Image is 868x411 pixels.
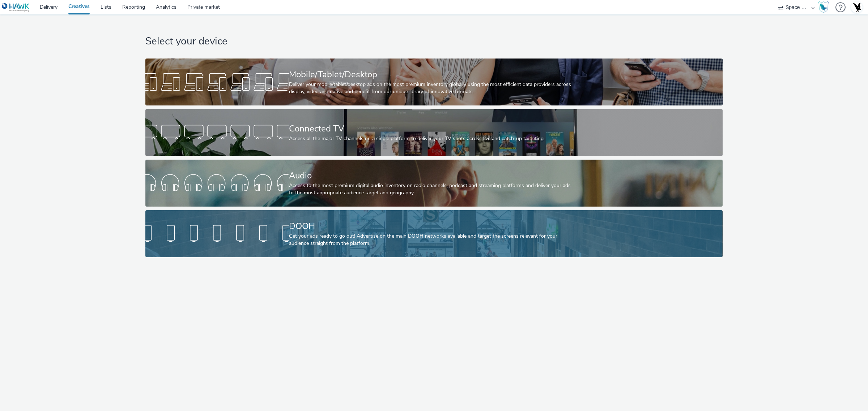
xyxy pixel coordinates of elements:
a: Mobile/Tablet/DesktopDeliver your mobile/tablet/desktop ads on the most premium inventory globall... [145,59,722,105]
div: Get your ads ready to go out! Advertise on the main DOOH networks available and target the screen... [289,233,576,247]
div: Access all the major TV channels on a single platform to deliver your TV spots across live and ca... [289,135,576,142]
div: DOOH [289,220,576,233]
div: Mobile/Tablet/Desktop [289,68,576,81]
img: Hawk Academy [818,1,829,13]
div: Connected TV [289,122,576,135]
img: undefined Logo [2,3,30,12]
div: Access to the most premium digital audio inventory on radio channels, podcast and streaming platf... [289,182,576,197]
img: Account UK [851,2,862,13]
div: Audio [289,169,576,182]
a: Connected TVAccess all the major TV channels on a single platform to deliver your TV spots across... [145,109,722,156]
div: Deliver your mobile/tablet/desktop ads on the most premium inventory globally using the most effi... [289,81,576,96]
a: Hawk Academy [818,1,832,13]
h1: Select your device [145,35,722,48]
a: DOOHGet your ads ready to go out! Advertise on the main DOOH networks available and target the sc... [145,210,722,257]
a: AudioAccess to the most premium digital audio inventory on radio channels, podcast and streaming ... [145,160,722,207]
